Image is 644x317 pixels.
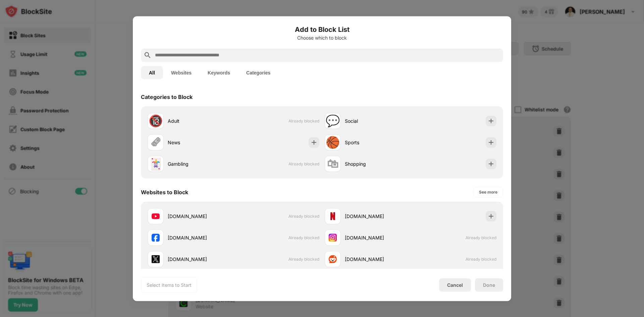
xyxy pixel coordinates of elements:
button: Keywords [200,66,238,79]
img: favicons [329,233,337,242]
div: Categories to Block [141,93,193,100]
span: Already blocked [466,257,496,262]
div: Websites to Block [141,189,188,195]
div: See more [479,189,497,195]
div: [DOMAIN_NAME] [345,234,411,241]
button: Categories [238,66,278,79]
img: favicons [329,212,337,220]
div: [DOMAIN_NAME] [168,213,233,220]
div: [DOMAIN_NAME] [345,256,411,263]
div: Cancel [447,282,463,288]
div: Social [345,117,411,124]
div: 🔞 [149,114,163,128]
div: Sports [345,139,411,146]
span: Already blocked [288,214,319,219]
h6: Add to Block List [141,24,503,34]
div: Choose which to block [141,35,503,40]
div: 🃏 [149,157,163,171]
img: favicons [329,255,337,263]
div: 🗞 [150,136,161,149]
span: Already blocked [288,235,319,240]
div: [DOMAIN_NAME] [168,256,233,263]
span: Already blocked [288,257,319,262]
div: 🏀 [326,136,340,149]
div: News [168,139,233,146]
div: Gambling [168,160,233,167]
div: Adult [168,117,233,124]
span: Already blocked [466,235,496,240]
span: Already blocked [288,118,319,123]
div: 🛍 [327,157,338,171]
button: All [141,66,163,79]
div: Shopping [345,160,411,167]
div: Select Items to Start [147,281,192,288]
img: favicons [152,255,160,263]
div: Done [483,282,495,287]
div: 💬 [326,114,340,128]
span: Already blocked [288,161,319,166]
div: [DOMAIN_NAME] [345,213,411,220]
img: search.svg [144,51,152,59]
img: favicons [152,212,160,220]
img: favicons [152,233,160,242]
div: [DOMAIN_NAME] [168,234,233,241]
button: Websites [163,66,200,79]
